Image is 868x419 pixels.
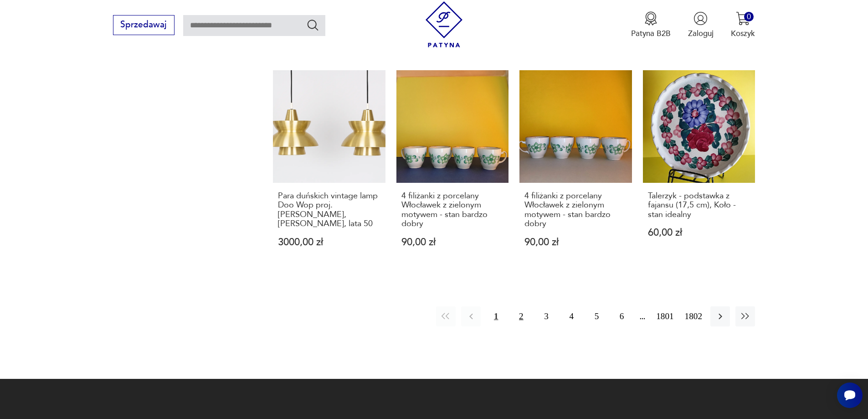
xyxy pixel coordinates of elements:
a: Para duńskich vintage lamp Doo Wop proj. Henning Klok, Louis Poulsen, lata 50Para duńskich vintag... [273,70,385,268]
p: Patyna B2B [631,28,671,39]
a: 4 filiżanki z porcelany Włocławek z zielonym motywem - stan bardzo dobry4 filiżanki z porcelany W... [396,70,509,268]
button: Szukaj [306,18,319,31]
p: 60,00 zł [648,228,750,238]
img: Ikonka użytkownika [693,11,708,26]
a: Ikona medaluPatyna B2B [631,11,671,39]
h3: 4 filiżanki z porcelany Włocławek z zielonym motywem - stan bardzo dobry [524,191,627,229]
p: 90,00 zł [401,238,504,247]
button: Patyna B2B [631,11,671,39]
iframe: Smartsupp widget button [837,383,863,408]
button: 1801 [653,306,676,326]
p: 3000,00 zł [278,238,380,247]
button: Zaloguj [688,11,714,39]
button: 3 [536,306,556,326]
button: 2 [511,306,531,326]
div: 0 [744,12,754,21]
h3: 4 filiżanki z porcelany Włocławek z zielonym motywem - stan bardzo dobry [401,191,504,229]
button: 1802 [682,306,705,326]
p: 90,00 zł [524,238,627,247]
a: Talerzyk - podstawka z fajansu (17,5 cm), Koło - stan idealnyTalerzyk - podstawka z fajansu (17,5... [643,70,755,268]
button: 1 [486,306,506,326]
a: Sprzedawaj [113,22,175,29]
p: Zaloguj [688,28,714,39]
button: 6 [612,306,632,326]
img: Ikona medalu [644,11,658,26]
button: 5 [587,306,606,326]
p: Koszyk [731,28,755,39]
button: 4 [562,306,581,326]
a: 4 filiżanki z porcelany Włocławek z zielonym motywem - stan bardzo dobry4 filiżanki z porcelany W... [519,70,632,268]
button: Sprzedawaj [113,15,175,35]
h3: Para duńskich vintage lamp Doo Wop proj. [PERSON_NAME], [PERSON_NAME], lata 50 [278,191,380,229]
img: Patyna - sklep z meblami i dekoracjami vintage [421,1,467,47]
img: Ikona koszyka [736,11,750,26]
button: 0Koszyk [731,11,755,39]
h3: Talerzyk - podstawka z fajansu (17,5 cm), Koło - stan idealny [648,191,750,219]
